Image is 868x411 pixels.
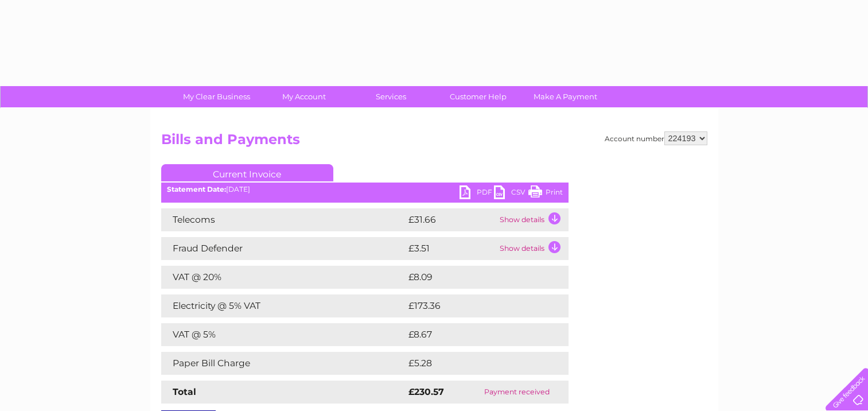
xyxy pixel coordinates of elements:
td: £173.36 [406,294,547,317]
td: VAT @ 5% [161,323,406,346]
td: Paper Bill Charge [161,352,406,375]
a: Current Invoice [161,164,333,181]
h2: Bills and Payments [161,131,707,153]
td: £8.09 [406,266,542,289]
a: Services [344,86,438,107]
b: Statement Date: [167,185,226,193]
td: £5.28 [406,352,542,375]
strong: £230.57 [408,386,444,397]
td: Payment received [465,381,569,404]
td: Telecoms [161,208,406,231]
td: Show details [497,237,569,260]
td: VAT @ 20% [161,266,406,289]
a: PDF [460,185,494,202]
td: £3.51 [406,237,497,260]
td: Fraud Defender [161,237,406,260]
td: £8.67 [406,323,542,346]
strong: Total [173,386,196,397]
td: Show details [497,208,569,231]
div: Account number [605,131,707,145]
a: My Clear Business [169,86,264,107]
td: Electricity @ 5% VAT [161,294,406,317]
div: [DATE] [161,185,569,193]
a: CSV [494,185,528,202]
td: £31.66 [406,208,497,231]
a: Customer Help [431,86,526,107]
a: My Account [256,86,351,107]
a: Print [528,185,563,202]
a: Make A Payment [518,86,613,107]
